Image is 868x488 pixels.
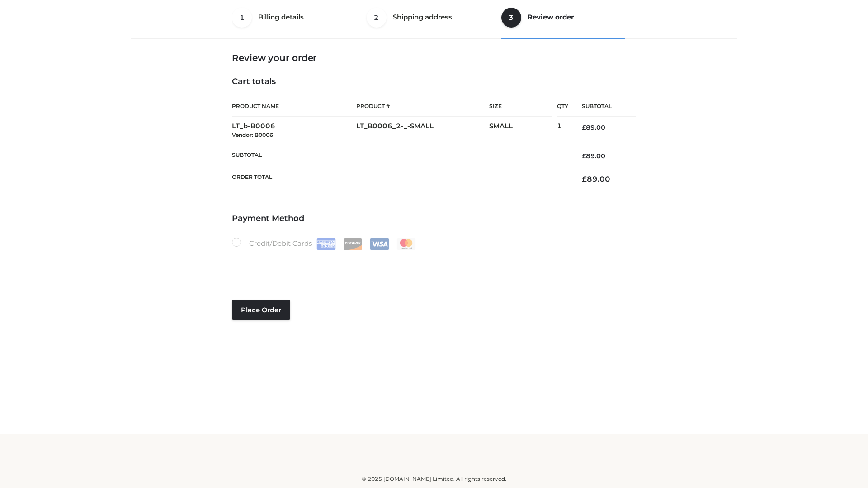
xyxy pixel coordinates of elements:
span: £ [582,152,586,160]
th: Order Total [232,167,568,191]
td: 1 [557,117,568,145]
h3: Review your order [232,52,636,63]
div: © 2025 [DOMAIN_NAME] Limited. All rights reserved. [134,474,734,483]
td: LT_B0006_2-_-SMALL [356,117,489,145]
button: Place order [232,300,290,320]
img: Amex [316,238,336,250]
th: Product # [356,96,489,117]
small: Vendor: B0006 [232,131,273,138]
span: £ [582,174,587,183]
bdi: 89.00 [582,123,605,131]
th: Subtotal [232,145,568,167]
th: Product Name [232,96,356,117]
img: Discover [343,238,363,250]
iframe: Secure payment input frame [230,248,634,281]
th: Size [489,96,552,117]
th: Qty [557,96,568,117]
img: Visa [370,238,389,250]
img: Mastercard [396,238,416,250]
span: £ [582,123,586,131]
bdi: 89.00 [582,152,605,160]
bdi: 89.00 [582,174,610,183]
th: Subtotal [568,96,636,117]
td: SMALL [489,117,557,145]
h4: Payment Method [232,214,636,224]
h4: Cart totals [232,77,636,87]
label: Credit/Debit Cards [232,238,417,250]
td: LT_b-B0006 [232,117,356,145]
